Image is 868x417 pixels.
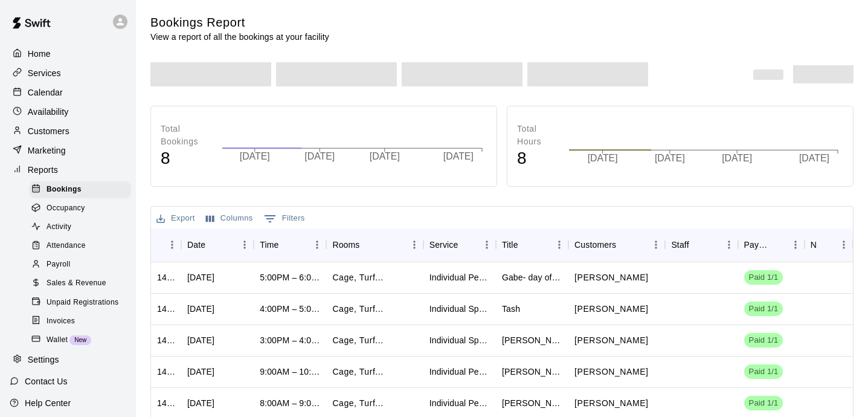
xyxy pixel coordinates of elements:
[786,236,805,254] button: Menu
[28,144,66,157] p: Marketing
[205,236,222,253] button: Sort
[260,366,320,378] div: 9:00AM – 10:00AM
[29,275,131,292] div: Sales & Revenue
[29,294,131,311] div: Unpaid Registrations
[47,277,106,289] span: Sales & Revenue
[502,334,562,346] div: Riley
[574,303,648,315] p: Natasha Matznick
[29,237,136,256] a: Attendance
[28,67,61,79] p: Services
[326,228,423,262] div: Rooms
[157,303,175,315] div: 1407827
[203,209,256,228] button: Select columns
[332,397,383,410] p: Cage, Turf, Emily, OFFSEASON Gym
[29,256,131,273] div: Payroll
[502,228,518,262] div: Title
[25,397,71,409] p: Help Center
[655,154,686,164] tspan: [DATE]
[10,45,126,63] a: Home
[29,312,136,331] a: Invoices
[10,83,126,102] a: Calendar
[29,293,136,312] a: Unpaid Registrations
[818,236,835,253] button: Sort
[744,272,783,283] span: Paid 1/1
[29,180,136,199] a: Bookings
[150,31,329,43] p: View a report of all the bookings at your facility
[770,236,786,253] button: Sort
[151,228,181,262] div: ID
[187,397,214,409] div: Wed, Sep 10, 2025
[29,181,131,198] div: Bookings
[278,236,295,253] button: Sort
[157,397,175,409] div: 1407699
[811,228,818,262] div: Notes
[47,221,71,233] span: Activity
[187,271,214,283] div: Wed, Sep 10, 2025
[10,351,126,369] a: Settings
[647,236,665,254] button: Menu
[163,236,181,254] button: Menu
[47,184,82,196] span: Bookings
[574,271,648,284] p: Gabe Fisher
[478,236,496,254] button: Menu
[724,154,754,164] tspan: [DATE]
[616,236,633,253] button: Sort
[429,303,490,315] div: Individual Sports Performance Training
[28,86,63,99] p: Calendar
[28,125,69,137] p: Customers
[360,236,377,253] button: Sort
[47,315,75,328] span: Invoices
[260,334,320,346] div: 3:00PM – 4:00PM
[29,219,131,236] div: Activity
[720,236,738,254] button: Menu
[153,209,198,228] button: Export
[502,303,520,315] div: Tash
[574,397,648,410] p: Lisa Matznick
[665,228,738,262] div: Staff
[47,259,70,271] span: Payroll
[744,303,783,315] span: Paid 1/1
[150,15,329,31] h5: Bookings Report
[29,331,136,349] a: WalletNew
[332,303,383,315] p: Cage, Turf, Emily, OFFSEASON Gym
[28,354,59,366] p: Settings
[29,199,136,218] a: Occupancy
[805,228,853,262] div: Notes
[744,398,783,409] span: Paid 1/1
[835,236,853,254] button: Menu
[161,123,210,148] p: Total Bookings
[161,148,210,169] h4: 8
[502,397,562,409] div: Lisa
[29,313,131,330] div: Invoices
[332,334,383,347] p: Cage, Turf, Emily, OFFSEASON Gym
[261,209,308,228] button: Show filters
[405,236,423,254] button: Menu
[187,366,214,378] div: Wed, Sep 10, 2025
[568,228,665,262] div: Customers
[28,164,58,176] p: Reports
[574,366,648,378] p: Sarah Hemmen
[69,337,91,343] span: New
[10,161,126,179] a: Reports
[260,271,320,283] div: 5:00PM – 6:00PM
[502,366,562,378] div: Sarah H
[332,228,359,262] div: Rooms
[260,397,320,409] div: 8:00AM – 9:00AM
[517,148,556,169] h4: 8
[47,334,68,346] span: Wallet
[10,103,126,121] div: Availability
[10,122,126,140] a: Customers
[689,236,706,253] button: Sort
[157,271,175,283] div: 1408464
[28,106,69,118] p: Availability
[29,274,136,293] a: Sales & Revenue
[260,303,320,315] div: 4:00PM – 5:00PM
[254,228,326,262] div: Time
[429,334,490,346] div: Individual Sports Performance Training
[25,375,68,387] p: Contact Us
[260,228,278,262] div: Time
[574,228,616,262] div: Customers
